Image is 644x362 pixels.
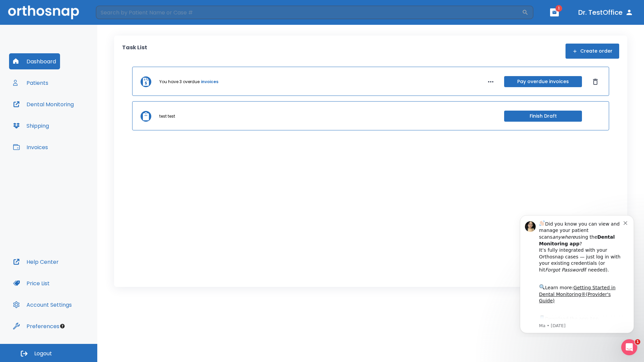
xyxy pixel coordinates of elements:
[122,44,147,59] p: Task List
[114,10,119,16] button: Dismiss notification
[9,254,63,270] button: Help Center
[8,5,79,19] img: Orthosnap
[510,209,644,337] iframe: Intercom notifications message
[59,323,65,329] div: Tooltip anchor
[9,139,52,155] button: Invoices
[29,114,114,120] p: Message from Ma, sent 8w ago
[9,297,76,313] button: Account Settings
[566,44,619,59] button: Create order
[635,339,640,345] span: 1
[621,339,637,355] iframe: Intercom live chat
[29,105,114,139] div: Download the app: | ​ Let us know if you need help getting started!
[96,6,522,19] input: Search by Patient Name or Case #
[504,76,582,87] button: Pay overdue invoices
[159,79,200,85] p: You have 3 overdue
[555,5,562,12] span: 1
[9,96,78,112] button: Dental Monitoring
[590,76,601,87] button: Dismiss
[9,275,54,291] button: Price List
[9,53,60,69] button: Dashboard
[29,107,89,119] a: App Store
[159,113,175,119] p: test test
[9,318,63,334] button: Preferences
[9,75,52,91] button: Patients
[201,79,218,85] a: invoices
[34,350,52,357] span: Logout
[576,6,636,18] button: Dr. TestOffice
[9,118,53,134] button: Shipping
[504,111,582,122] button: Finish Draft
